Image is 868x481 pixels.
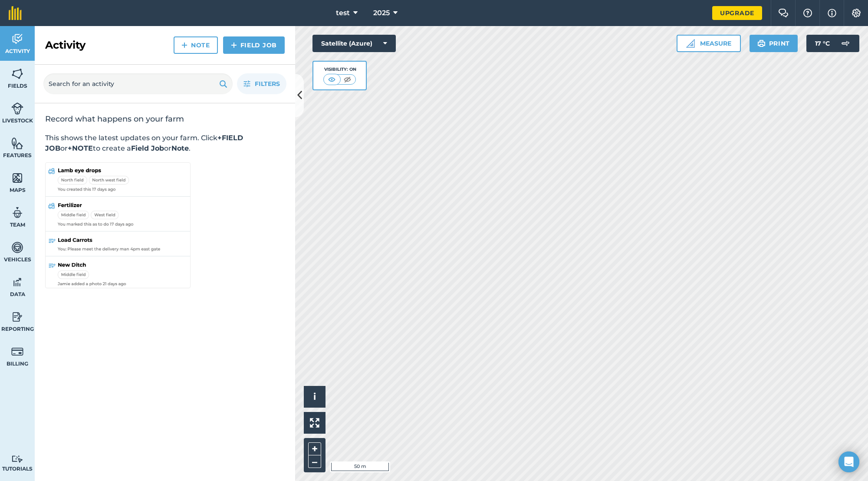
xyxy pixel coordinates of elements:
img: svg+xml;base64,PD94bWwgdmVyc2lvbj0iMS4wIiBlbmNvZGluZz0idXRmLTgiPz4KPCEtLSBHZW5lcmF0b3I6IEFkb2JlIE... [11,33,23,46]
button: Measure [677,35,741,52]
button: 17 °C [806,35,859,52]
img: svg+xml;base64,PHN2ZyB4bWxucz0iaHR0cDovL3d3dy53My5vcmcvMjAwMC9zdmciIHdpZHRoPSIxNCIgaGVpZ2h0PSIyNC... [231,40,237,50]
span: 2025 [373,8,390,18]
img: Two speech bubbles overlapping with the left bubble in the forefront [778,9,789,17]
img: svg+xml;base64,PD94bWwgdmVyc2lvbj0iMS4wIiBlbmNvZGluZz0idXRmLTgiPz4KPCEtLSBHZW5lcmF0b3I6IEFkb2JlIE... [11,102,23,115]
img: fieldmargin Logo [9,6,22,20]
img: Ruler icon [686,39,695,48]
strong: Note [171,144,189,152]
img: svg+xml;base64,PD94bWwgdmVyc2lvbj0iMS4wIiBlbmNvZGluZz0idXRmLTgiPz4KPCEtLSBHZW5lcmF0b3I6IEFkb2JlIE... [837,35,854,52]
strong: Field Job [131,144,164,152]
a: Note [174,36,218,54]
img: svg+xml;base64,PD94bWwgdmVyc2lvbj0iMS4wIiBlbmNvZGluZz0idXRmLTgiPz4KPCEtLSBHZW5lcmF0b3I6IEFkb2JlIE... [11,276,23,289]
img: svg+xml;base64,PHN2ZyB4bWxucz0iaHR0cDovL3d3dy53My5vcmcvMjAwMC9zdmciIHdpZHRoPSI1NiIgaGVpZ2h0PSI2MC... [11,137,23,150]
img: svg+xml;base64,PHN2ZyB4bWxucz0iaHR0cDovL3d3dy53My5vcmcvMjAwMC9zdmciIHdpZHRoPSIxNCIgaGVpZ2h0PSIyNC... [181,40,187,50]
img: svg+xml;base64,PD94bWwgdmVyc2lvbj0iMS4wIiBlbmNvZGluZz0idXRmLTgiPz4KPCEtLSBHZW5lcmF0b3I6IEFkb2JlIE... [11,345,23,358]
img: svg+xml;base64,PHN2ZyB4bWxucz0iaHR0cDovL3d3dy53My5vcmcvMjAwMC9zdmciIHdpZHRoPSI1MCIgaGVpZ2h0PSI0MC... [326,75,337,84]
button: i [304,386,325,408]
input: Search for an activity [43,73,233,94]
img: A question mark icon [802,9,813,17]
div: Visibility: On [323,66,356,73]
div: Open Intercom Messenger [838,451,859,472]
span: Filters [255,79,280,89]
img: svg+xml;base64,PHN2ZyB4bWxucz0iaHR0cDovL3d3dy53My5vcmcvMjAwMC9zdmciIHdpZHRoPSIxOSIgaGVpZ2h0PSIyNC... [757,38,766,49]
button: Filters [237,73,286,94]
img: svg+xml;base64,PD94bWwgdmVyc2lvbj0iMS4wIiBlbmNvZGluZz0idXRmLTgiPz4KPCEtLSBHZW5lcmF0b3I6IEFkb2JlIE... [11,310,23,323]
img: A cog icon [851,9,861,17]
span: test [336,8,350,18]
a: Field Job [223,36,285,54]
span: i [313,391,316,402]
img: svg+xml;base64,PHN2ZyB4bWxucz0iaHR0cDovL3d3dy53My5vcmcvMjAwMC9zdmciIHdpZHRoPSIxOSIgaGVpZ2h0PSIyNC... [219,79,227,89]
p: This shows the latest updates on your farm. Click or to create a or . [45,133,285,154]
img: svg+xml;base64,PHN2ZyB4bWxucz0iaHR0cDovL3d3dy53My5vcmcvMjAwMC9zdmciIHdpZHRoPSI1MCIgaGVpZ2h0PSI0MC... [342,75,353,84]
button: + [308,442,321,455]
img: svg+xml;base64,PHN2ZyB4bWxucz0iaHR0cDovL3d3dy53My5vcmcvMjAwMC9zdmciIHdpZHRoPSI1NiIgaGVpZ2h0PSI2MC... [11,171,23,184]
img: svg+xml;base64,PD94bWwgdmVyc2lvbj0iMS4wIiBlbmNvZGluZz0idXRmLTgiPz4KPCEtLSBHZW5lcmF0b3I6IEFkb2JlIE... [11,241,23,254]
button: Satellite (Azure) [312,35,396,52]
button: Print [750,35,798,52]
strong: +NOTE [68,144,93,152]
h2: Record what happens on your farm [45,114,285,124]
img: svg+xml;base64,PD94bWwgdmVyc2lvbj0iMS4wIiBlbmNvZGluZz0idXRmLTgiPz4KPCEtLSBHZW5lcmF0b3I6IEFkb2JlIE... [11,455,23,463]
button: – [308,455,321,468]
img: svg+xml;base64,PD94bWwgdmVyc2lvbj0iMS4wIiBlbmNvZGluZz0idXRmLTgiPz4KPCEtLSBHZW5lcmF0b3I6IEFkb2JlIE... [11,206,23,219]
img: svg+xml;base64,PHN2ZyB4bWxucz0iaHR0cDovL3d3dy53My5vcmcvMjAwMC9zdmciIHdpZHRoPSI1NiIgaGVpZ2h0PSI2MC... [11,67,23,80]
span: 17 ° C [815,35,830,52]
img: svg+xml;base64,PHN2ZyB4bWxucz0iaHR0cDovL3d3dy53My5vcmcvMjAwMC9zdmciIHdpZHRoPSIxNyIgaGVpZ2h0PSIxNy... [828,8,836,18]
img: Four arrows, one pointing top left, one top right, one bottom right and the last bottom left [310,418,319,428]
h2: Activity [45,38,85,52]
a: Upgrade [712,6,762,20]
